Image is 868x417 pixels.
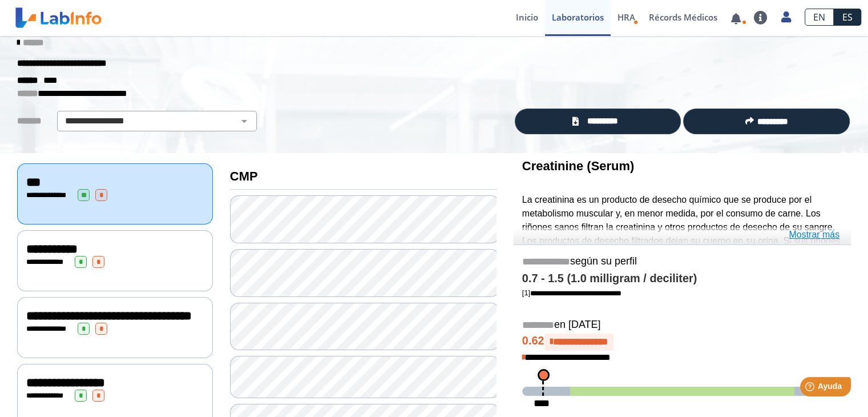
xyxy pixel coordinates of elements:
a: [1] [522,288,621,297]
h4: 0.62 [522,334,842,351]
h5: en [DATE] [522,319,842,332]
b: Creatinine (Serum) [522,159,634,173]
h5: según su perfil [522,255,842,268]
span: HRA [617,11,635,23]
p: La creatinina es un producto de desecho químico que se produce por el metabolismo muscular y, en ... [522,193,842,343]
iframe: Help widget launcher [766,372,855,404]
a: ES [834,9,861,26]
a: EN [805,9,834,26]
h4: 0.7 - 1.5 (1.0 milligram / deciliter) [522,272,842,286]
a: Mostrar más [789,228,839,242]
b: CMP [230,169,258,183]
